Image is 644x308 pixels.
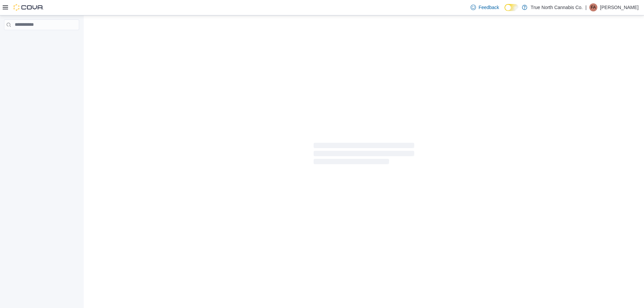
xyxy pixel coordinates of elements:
a: Feedback [468,1,502,14]
img: Cova [13,4,44,11]
p: True North Cannabis Co. [531,3,583,11]
span: Feedback [479,4,499,11]
span: Loading [314,144,414,166]
nav: Complex example [4,32,79,48]
span: FA [591,3,596,11]
input: Dark Mode [504,4,519,11]
div: Felicia-Ann Gagner [589,3,597,11]
p: [PERSON_NAME] [600,3,639,11]
p: | [585,3,587,11]
span: Dark Mode [504,11,505,11]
